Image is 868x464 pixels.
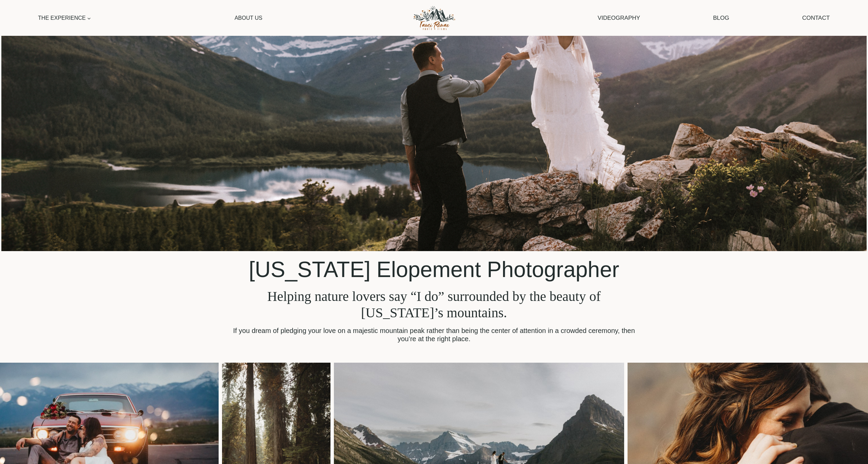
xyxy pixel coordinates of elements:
a: Contact [799,9,833,27]
a: Blog [710,9,733,27]
h5: If you dream of pledging your love on a majestic mountain peak rather than being the center of at... [231,327,638,343]
nav: Primary [35,10,266,26]
h1: [US_STATE] Elopement Photographer [231,254,638,283]
img: Tami Renae Photo & Films Logo [406,4,462,32]
a: The Experience [35,10,94,26]
h3: Helping nature lovers say “I do” surrounded by the beauty of [US_STATE]’s mountains. [231,288,638,321]
nav: Secondary [594,9,833,27]
a: Videography [594,9,644,27]
span: The Experience [38,14,91,23]
a: About Us [231,10,266,26]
